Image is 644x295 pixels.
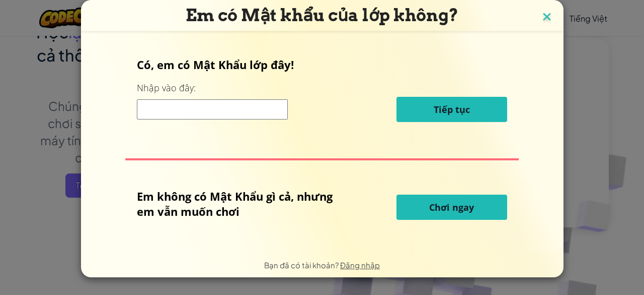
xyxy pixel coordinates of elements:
[340,260,380,270] a: Đăng nhập
[137,189,333,219] font: Em không có Mật Khẩu gì cả, nhưng em vẫn muốn chơi
[186,5,458,25] font: Em có Mật khẩu của lớp không?
[429,201,474,213] font: Chơi ngay
[396,195,507,220] button: Chơi ngay
[540,10,553,25] img: biểu tượng đóng
[137,82,196,94] font: Nhập vào đây:
[396,97,507,122] button: Tiếp tục
[434,103,470,115] font: Tiếp tục
[137,57,294,72] font: Có, em có Mật Khẩu lớp đây!
[264,260,339,270] font: Bạn đã có tài khoản?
